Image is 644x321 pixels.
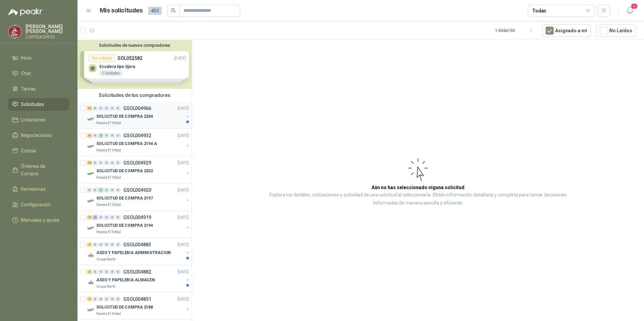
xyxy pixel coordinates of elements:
[104,242,109,247] div: 0
[123,188,151,192] p: GSOL004920
[98,297,103,301] div: 0
[21,216,59,224] span: Manuales y ayuda
[98,242,103,247] div: 0
[171,8,176,13] span: search
[178,187,189,193] p: [DATE]
[87,106,92,111] div: 13
[87,170,95,178] img: Company Logo
[93,215,98,220] div: 2
[110,297,115,301] div: 0
[96,148,121,153] p: Panela El Trébol
[96,284,116,289] p: Grupo North
[178,133,189,139] p: [DATE]
[21,132,52,139] span: Negociaciones
[87,251,95,259] img: Company Logo
[96,222,153,229] p: SOLICITUD DE COMPRA 2194
[93,270,98,274] div: 0
[96,250,171,256] p: ASEO Y PAPELERIA ADMINISTRACION
[87,186,190,208] a: 0 0 1 0 0 0 GSOL004920[DATE] Company LogoSOLICITUD DE COMPRA 2197Panela El Trébol
[123,106,151,111] p: GSOL004966
[110,270,115,274] div: 0
[93,297,98,301] div: 0
[123,270,151,274] p: GSOL004882
[110,133,115,138] div: 0
[532,7,546,14] div: Todas
[259,191,577,207] p: Explora los detalles, cotizaciones y actividad de una solicitud al seleccionarla. Obtén informaci...
[8,82,69,95] a: Tareas
[96,202,121,208] p: Panela El Trébol
[87,242,92,247] div: 2
[93,242,98,247] div: 0
[87,215,92,220] div: 14
[178,160,189,166] p: [DATE]
[77,40,192,89] div: Solicitudes de nuevos compradoresPor cotizarSOL052582[DATE] Escalera tipo tijera1 UnidadesPor cot...
[98,188,103,192] div: 1
[116,270,121,274] div: 0
[178,269,189,275] p: [DATE]
[542,24,591,37] button: Asignado a mi
[631,3,638,9] span: 6
[123,242,151,247] p: GSOL004883
[110,215,115,220] div: 0
[98,106,103,111] div: 0
[87,142,95,150] img: Company Logo
[8,113,69,126] a: Licitaciones
[80,43,189,48] button: Solicitudes de nuevos compradores
[8,144,69,157] a: Cotizar
[26,24,69,34] p: [PERSON_NAME] [PERSON_NAME]
[21,147,36,154] span: Cotizar
[100,6,143,15] h1: Mis solicitudes
[596,24,636,37] button: No Leídos
[87,279,95,287] img: Company Logo
[8,25,21,38] img: Company Logo
[87,297,92,301] div: 2
[21,116,46,123] span: Licitaciones
[372,184,464,191] h3: Aún no has seleccionado niguna solicitud
[8,129,69,142] a: Negociaciones
[8,67,69,80] a: Chat
[87,159,190,180] a: 24 0 0 0 0 0 GSOL004929[DATE] Company LogoSOLICITUD DE COMPRA 2202Panela El Trébol
[8,214,69,226] a: Manuales y ayuda
[116,106,121,111] div: 0
[21,85,36,93] span: Tareas
[624,5,636,17] button: 6
[104,106,109,111] div: 0
[87,241,190,262] a: 2 0 0 0 0 0 GSOL004883[DATE] Company LogoASEO Y PAPELERIA ADMINISTRACIONGrupo North
[123,215,151,220] p: GSOL004919
[96,277,155,283] p: ASEO Y PAPELERIA ALMACEN
[98,270,103,274] div: 0
[96,141,157,147] p: SOLICITUD DE COMPRA 2194 A
[123,297,151,301] p: GSOL004851
[104,297,109,301] div: 0
[21,201,51,208] span: Configuración
[87,270,92,274] div: 2
[93,133,98,138] div: 0
[87,133,92,138] div: 13
[96,175,121,180] p: Panela El Trébol
[93,106,98,111] div: 0
[26,35,69,39] p: CORTEACEROS
[21,185,46,193] span: Remisiones
[8,198,69,211] a: Configuración
[93,160,98,165] div: 0
[178,105,189,112] p: [DATE]
[104,160,109,165] div: 0
[123,160,151,165] p: GSOL004929
[87,213,190,235] a: 14 2 0 0 0 0 GSOL004919[DATE] Company LogoSOLICITUD DE COMPRA 2194Panela El Trébol
[96,168,153,174] p: SOLICITUD DE COMPRA 2202
[96,229,121,235] p: Panela El Trébol
[116,297,121,301] div: 0
[96,195,153,202] p: SOLICITUD DE COMPRA 2197
[110,188,115,192] div: 0
[77,89,192,102] div: Solicitudes de tus compradores
[96,113,153,120] p: SOLICITUD DE COMPRA 2204
[87,224,95,232] img: Company Logo
[87,104,190,126] a: 13 0 0 0 0 0 GSOL004966[DATE] Company LogoSOLICITUD DE COMPRA 2204Panela El Trébol
[87,115,95,123] img: Company Logo
[8,183,69,195] a: Remisiones
[87,197,95,205] img: Company Logo
[110,160,115,165] div: 0
[96,304,153,311] p: SOLICITUD DE COMPRA 2188
[87,268,190,289] a: 2 0 0 0 0 0 GSOL004882[DATE] Company LogoASEO Y PAPELERIA ALMACENGrupo North
[123,133,151,138] p: GSOL004932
